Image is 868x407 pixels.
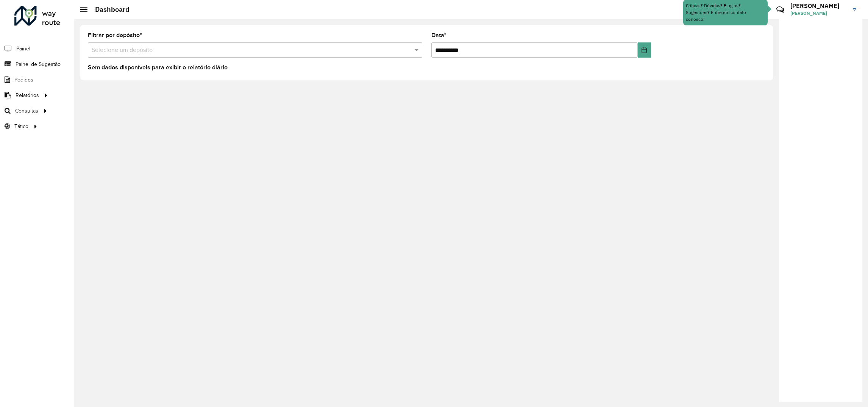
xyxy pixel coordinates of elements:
span: Tático [14,122,28,130]
span: Painel de Sugestão [16,60,61,68]
span: Pedidos [14,76,33,84]
label: Data [431,31,446,40]
a: Contato Rápido [772,2,788,18]
h3: [PERSON_NAME] [790,2,847,9]
h2: Dashboard [87,5,130,14]
span: Relatórios [16,91,39,99]
span: Painel [16,45,30,53]
label: Sem dados disponíveis para exibir o relatório diário [88,63,228,72]
label: Filtrar por depósito [88,31,142,40]
span: Consultas [15,107,38,115]
button: Choose Date [638,42,651,58]
span: [PERSON_NAME] [790,10,847,17]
